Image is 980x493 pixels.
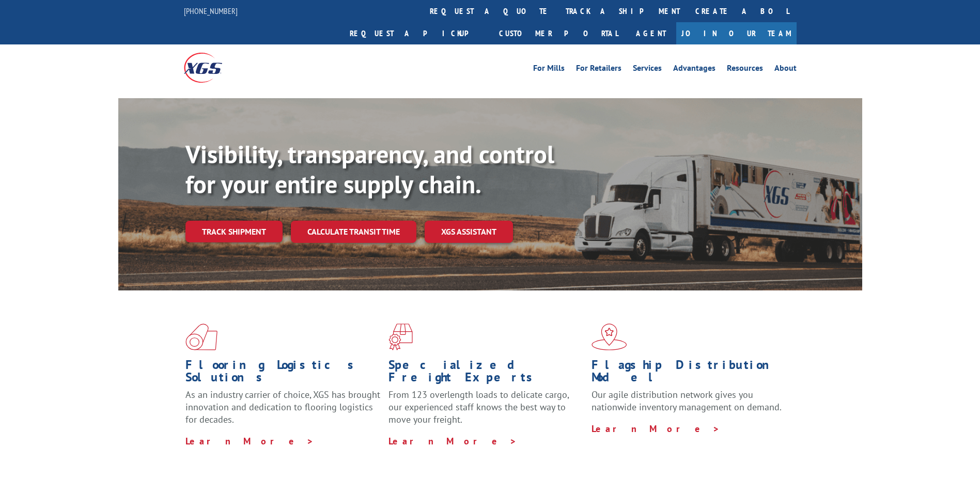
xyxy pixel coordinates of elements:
a: Learn More > [388,435,517,447]
a: Resources [727,64,763,75]
a: Join Our Team [676,22,797,44]
h1: Flagship Distribution Model [592,359,787,389]
a: Request a pickup [342,22,491,44]
span: Our agile distribution network gives you nationwide inventory management on demand. [592,389,782,413]
a: For Mills [533,64,565,75]
a: Agent [626,22,676,44]
a: XGS ASSISTANT [425,221,513,243]
a: Services [633,64,662,75]
a: Track shipment [185,221,283,242]
img: xgs-icon-total-supply-chain-intelligence-red [185,323,217,350]
h1: Flooring Logistics Solutions [185,359,381,389]
img: xgs-icon-focused-on-flooring-red [388,323,413,350]
img: xgs-icon-flagship-distribution-model-red [592,323,627,350]
a: Customer Portal [491,22,626,44]
p: From 123 overlength loads to delicate cargo, our experienced staff knows the best way to move you... [388,389,584,435]
a: Learn More > [185,435,314,447]
a: Calculate transit time [291,221,416,243]
a: Advantages [673,64,715,75]
a: [PHONE_NUMBER] [184,6,238,16]
span: As an industry carrier of choice, XGS has brought innovation and dedication to flooring logistics... [185,389,380,425]
a: Learn More > [592,423,720,435]
h1: Specialized Freight Experts [388,359,584,389]
b: Visibility, transparency, and control for your entire supply chain. [185,138,554,200]
a: About [774,64,797,75]
a: For Retailers [576,64,621,75]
